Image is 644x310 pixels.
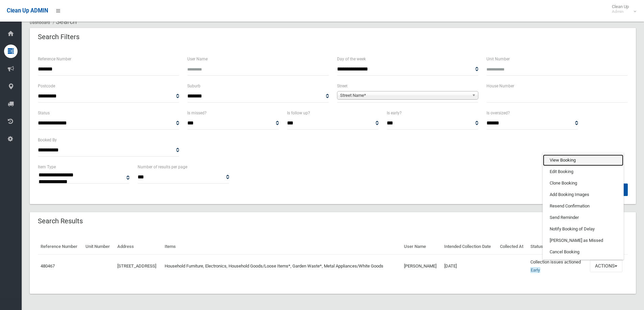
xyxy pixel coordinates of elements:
[117,263,156,269] a: [STREET_ADDRESS]
[543,177,623,189] a: Clone Booking
[30,30,88,44] header: Search Filters
[543,212,623,223] a: Send Reminder
[543,166,623,177] a: Edit Booking
[497,239,528,254] th: Collected At
[442,239,497,254] th: Intended Collection Date
[38,239,83,254] th: Reference Number
[387,109,402,117] label: Is early?
[41,263,55,269] a: 480467
[543,200,623,212] a: Resend Confirmation
[543,223,623,235] a: Notify Booking of Delay
[38,109,50,117] label: Status
[442,254,497,278] td: [DATE]
[486,109,510,117] label: Is oversized?
[340,91,469,100] span: Street Name*
[187,55,208,63] label: User Name
[401,239,442,254] th: User Name
[528,239,587,254] th: Status
[543,189,623,200] a: Add Booking Images
[162,254,401,278] td: Household Furniture, Electronics, Household Goods/Loose Items*, Garden Waste*, Metal Appliances/W...
[486,55,510,63] label: Unit Number
[83,239,115,254] th: Unit Number
[337,55,366,63] label: Day of the week
[543,154,623,166] a: View Booking
[337,82,348,90] label: Street
[530,267,540,273] span: Early
[51,16,77,28] li: Search
[38,136,57,144] label: Booked By
[287,109,310,117] label: Is follow up?
[38,82,55,90] label: Postcode
[609,4,636,14] span: Clean Up
[543,235,623,246] a: [PERSON_NAME] as Missed
[115,239,162,254] th: Address
[543,246,623,258] a: Cancel Booking
[7,7,48,14] span: Clean Up ADMIN
[590,260,622,272] button: Actions
[187,109,207,117] label: Is missed?
[30,215,91,228] header: Search Results
[401,254,442,278] td: [PERSON_NAME]
[187,82,200,90] label: Suburb
[38,55,71,63] label: Reference Number
[38,163,56,171] label: Item Type
[528,254,587,278] td: Collection issues actioned
[30,20,50,25] a: Dashboard
[612,9,629,14] small: Admin
[162,239,401,254] th: Items
[486,82,514,90] label: House Number
[138,163,187,171] label: Number of results per page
